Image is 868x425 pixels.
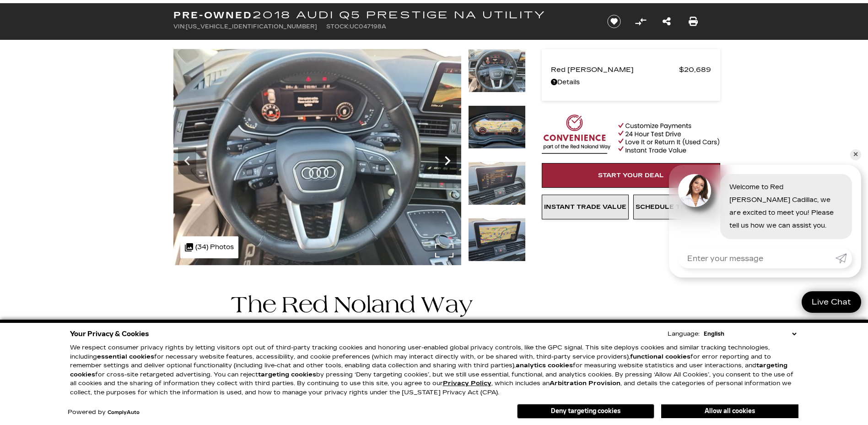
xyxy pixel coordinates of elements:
[679,63,711,76] span: $20,689
[551,63,679,76] span: Red [PERSON_NAME]
[70,362,787,378] strong: targeting cookies
[468,49,526,93] img: Used 2018 Blue Audi Prestige image 13
[678,174,711,207] img: Agent profile photo
[689,15,698,28] a: Print this Pre-Owned 2018 Audi Q5 Prestige NA Utility
[630,353,690,360] strong: functional cookies
[836,248,852,268] a: Submit
[516,362,573,369] strong: analytics cookies
[551,76,711,89] a: Details
[720,174,852,239] div: Welcome to Red [PERSON_NAME] Cadillac, we are excited to meet you! Please tell us how we can assi...
[468,162,526,205] img: Used 2018 Blue Audi Prestige image 15
[551,63,711,76] a: Red [PERSON_NAME] $20,689
[438,147,457,174] div: Next
[186,23,317,30] span: [US_VEHICLE_IDENTIFICATION_NUMBER]
[544,203,626,211] span: Instant Trade Value
[633,195,720,219] a: Schedule Test Drive
[661,404,798,418] button: Allow all cookies
[807,297,856,307] span: Live Chat
[68,409,140,415] div: Powered by
[173,10,592,20] h1: 2018 Audi Q5 Prestige NA Utility
[550,380,620,387] strong: Arbitration Provision
[542,163,720,188] a: Start Your Deal
[468,218,526,262] img: Used 2018 Blue Audi Prestige image 16
[678,248,836,268] input: Enter your message
[70,343,798,397] p: We respect consumer privacy rights by letting visitors opt out of third-party tracking cookies an...
[542,195,629,219] a: Instant Trade Value
[598,172,664,179] span: Start Your Deal
[636,203,717,211] span: Schedule Test Drive
[663,15,671,28] a: Share this Pre-Owned 2018 Audi Q5 Prestige NA Utility
[517,404,654,419] button: Deny targeting cookies
[802,291,861,313] a: Live Chat
[258,371,316,378] strong: targeting cookies
[97,353,154,360] strong: essential cookies
[178,147,196,174] div: Previous
[173,10,253,21] strong: Pre-Owned
[604,14,624,29] button: Save vehicle
[70,327,149,340] span: Your Privacy & Cookies
[468,105,526,149] img: Used 2018 Blue Audi Prestige image 14
[701,329,798,338] select: Language Select
[173,49,461,265] img: Used 2018 Blue Audi Prestige image 13
[634,15,647,28] button: Compare Vehicle
[350,23,386,30] span: UC047198A
[180,236,238,258] div: (34) Photos
[668,331,700,337] div: Language:
[108,410,140,415] a: ComplyAuto
[443,380,491,387] a: Privacy Policy
[326,23,350,30] span: Stock:
[173,23,186,30] span: VIN:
